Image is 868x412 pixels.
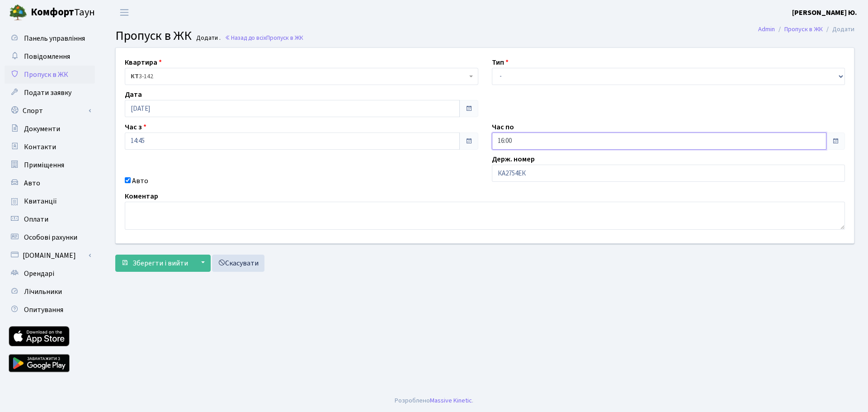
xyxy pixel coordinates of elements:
[24,88,71,98] span: Подати заявку
[24,33,85,43] span: Панель управління
[24,214,48,224] span: Оплати
[5,246,95,265] a: [DOMAIN_NAME]
[24,178,40,188] span: Авто
[24,160,64,170] span: Приміщення
[5,29,95,47] a: Панель управління
[31,5,74,19] b: Комфорт
[24,196,57,206] span: Квитанції
[784,24,823,34] a: Пропуск в ЖК
[24,305,63,315] span: Опитування
[5,283,95,301] a: Лічильники
[125,122,146,133] label: Час з
[5,102,95,120] a: Спорт
[5,84,95,102] a: Подати заявку
[125,89,142,100] label: Дата
[5,66,95,84] a: Пропуск в ЖК
[115,27,192,45] span: Пропуск в ЖК
[492,122,514,133] label: Час по
[5,301,95,319] a: Опитування
[5,174,95,192] a: Авто
[9,4,27,22] img: logo.png
[5,120,95,138] a: Документи
[492,165,845,182] input: AA0001AA
[132,258,188,268] span: Зберегти і вийти
[24,124,60,134] span: Документи
[5,228,95,246] a: Особові рахунки
[792,7,857,18] a: [PERSON_NAME] Ю.
[24,287,62,297] span: Лічильники
[24,142,56,152] span: Контакти
[5,265,95,283] a: Орендарі
[125,57,162,68] label: Квартира
[758,24,775,34] a: Admin
[132,175,148,186] label: Авто
[115,255,194,272] button: Зберегти і вийти
[823,24,854,34] li: Додати
[125,191,158,202] label: Коментар
[212,255,264,272] a: Скасувати
[125,68,478,85] span: <b>КТ</b>&nbsp;&nbsp;&nbsp;&nbsp;3-142
[225,33,303,42] a: Назад до всіхПропуск в ЖК
[430,396,472,405] a: Massive Kinetic
[194,34,221,42] small: Додати .
[31,5,95,20] span: Таун
[395,396,473,406] div: Розроблено .
[5,47,95,66] a: Повідомлення
[266,33,303,42] span: Пропуск в ЖК
[131,72,467,81] span: <b>КТ</b>&nbsp;&nbsp;&nbsp;&nbsp;3-142
[24,70,68,80] span: Пропуск в ЖК
[5,192,95,210] a: Квитанції
[492,154,535,165] label: Держ. номер
[113,5,136,20] button: Переключити навігацію
[5,156,95,174] a: Приміщення
[492,57,509,68] label: Тип
[5,210,95,228] a: Оплати
[745,20,868,39] nav: breadcrumb
[131,72,139,81] b: КТ
[24,52,70,62] span: Повідомлення
[24,269,54,279] span: Орендарі
[5,138,95,156] a: Контакти
[24,232,77,242] span: Особові рахунки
